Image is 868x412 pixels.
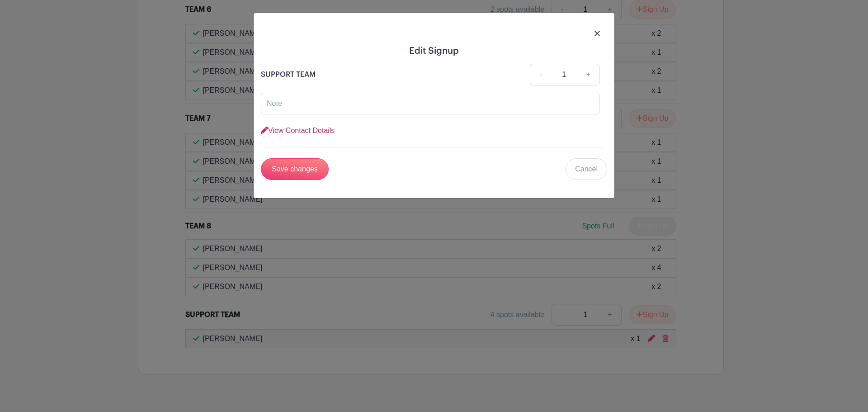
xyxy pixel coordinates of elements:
h5: Edit Signup [261,46,607,57]
a: - [530,64,551,85]
input: Note [261,93,600,114]
img: close_button-5f87c8562297e5c2d7936805f587ecaba9071eb48480494691a3f1689db116b3.svg [594,31,600,36]
a: Cancel [566,158,607,180]
p: SUPPORT TEAM [261,69,316,80]
input: Save changes [261,158,329,180]
a: View Contact Details [261,127,335,134]
a: + [577,64,600,85]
